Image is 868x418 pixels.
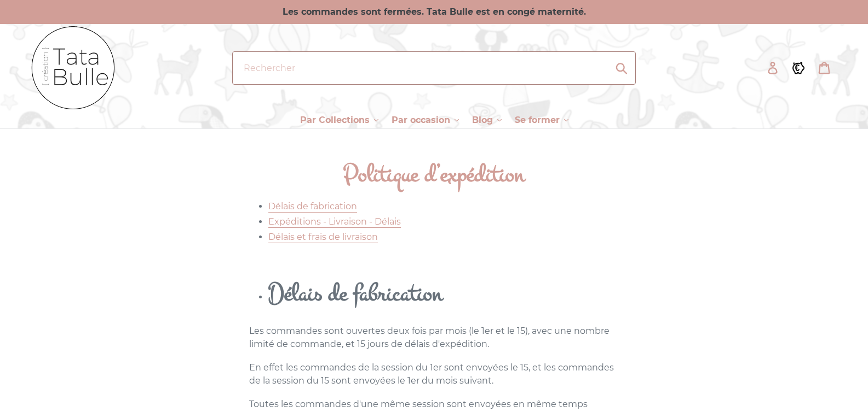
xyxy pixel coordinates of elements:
a: Délais de fabrication [268,201,357,213]
button: Blog [467,112,507,128]
span: Par Collections [300,115,370,126]
img: Tata Bulle [30,24,118,112]
span: Les commandes sont ouvertes deux fois par mois (le 1er et le 15), avec une nombre limité de comma... [249,326,610,349]
span: Blog [472,115,493,126]
input: Rechercher [232,51,636,85]
a: Délais et frais de livraison [268,232,378,243]
button: Par occasion [386,112,464,128]
a: € [786,54,812,81]
p: Toutes les commandes d'une même session sont envoyées en même temps [249,398,619,411]
tspan: € [795,63,800,73]
span: En effet les commandes de la session du 1er sont envoyées le 15, et les commandes de la session d... [249,362,614,386]
h2: Délais de fabrication [268,278,619,310]
a: Expéditions - Livraison - Délais [268,216,401,228]
button: Par Collections [295,112,384,128]
span: Se former [515,115,560,126]
span: Par occasion [392,115,450,126]
h1: Politique d’expédition [249,159,619,191]
button: Se former [509,112,574,128]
